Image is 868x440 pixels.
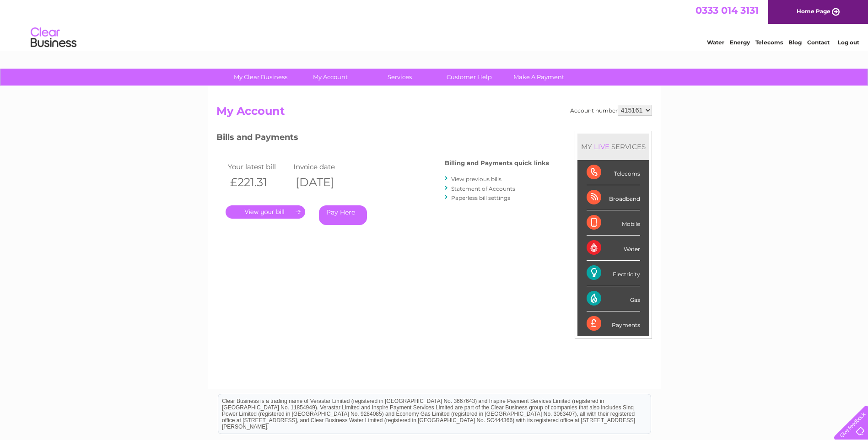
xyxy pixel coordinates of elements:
[451,194,510,201] a: Paperless bill settings
[587,286,640,311] div: Gas
[319,205,367,225] a: Pay Here
[730,39,750,46] a: Energy
[577,134,649,160] div: MY SERVICES
[216,131,549,147] h3: Bills and Payments
[445,160,549,166] h4: Billing and Payments quick links
[218,5,651,44] div: Clear Business is a trading name of Verastar Limited (registered in [GEOGRAPHIC_DATA] No. 3667643...
[291,161,357,173] td: Invoice date
[592,142,611,151] div: LIVE
[587,261,640,286] div: Electricity
[587,236,640,261] div: Water
[707,39,724,46] a: Water
[695,5,759,16] a: 0333 014 3131
[587,160,640,185] div: Telecoms
[292,69,368,86] a: My Account
[216,105,652,122] h2: My Account
[587,185,640,210] div: Broadband
[587,311,640,336] div: Payments
[570,105,652,116] div: Account number
[431,69,507,86] a: Customer Help
[226,161,291,173] td: Your latest bill
[30,24,77,52] img: logo.png
[501,69,577,86] a: Make A Payment
[362,69,437,86] a: Services
[223,69,298,86] a: My Clear Business
[451,185,515,192] a: Statement of Accounts
[226,205,305,219] a: .
[587,210,640,236] div: Mobile
[451,176,501,182] a: View previous bills
[226,173,291,192] th: £221.31
[755,39,783,46] a: Telecoms
[788,39,802,46] a: Blog
[807,39,830,46] a: Contact
[838,39,859,46] a: Log out
[291,173,357,192] th: [DATE]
